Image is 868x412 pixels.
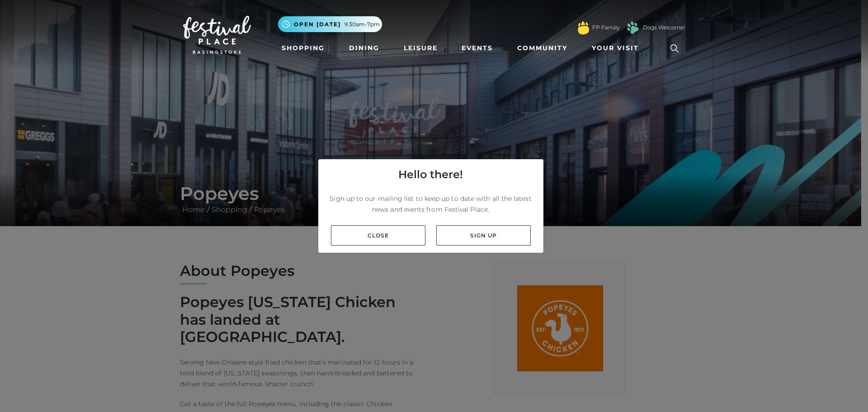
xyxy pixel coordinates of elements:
[592,24,619,32] a: FP Family
[278,40,328,57] a: Shopping
[331,225,425,246] a: Close
[458,40,496,57] a: Events
[398,166,463,183] h4: Hello there!
[345,40,383,57] a: Dining
[643,24,685,32] a: Dogs Welcome!
[592,43,639,53] span: Your Visit
[436,225,531,246] a: Sign up
[294,20,341,28] span: Open [DATE]
[183,16,251,54] img: Festival Place Logo
[514,40,571,57] a: Community
[400,40,441,57] a: Leisure
[325,193,536,215] p: Sign up to our mailing list to keep up to date with all the latest news and events from Festival ...
[278,16,382,32] button: Open [DATE] 9.30am-7pm
[588,40,647,57] a: Your Visit
[344,20,380,28] span: 9.30am-7pm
